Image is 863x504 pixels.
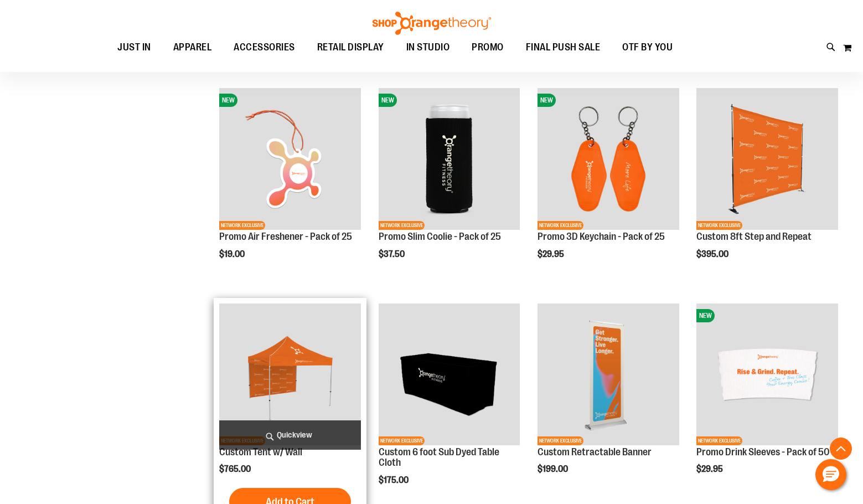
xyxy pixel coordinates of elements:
[691,83,844,287] div: product
[219,446,302,457] a: Custom Tent w/ Wall
[379,88,520,232] a: Promo Slim Coolie - Pack of 25NEWNETWORK EXCLUSIVE
[532,83,685,287] div: product
[696,304,838,447] a: Promo Drink Sleeves - Pack of 50NEWNETWORK EXCLUSIVE
[219,249,246,259] span: $19.00
[214,83,366,287] div: product
[538,94,556,107] span: NEW
[538,249,566,259] span: $29.95
[219,464,252,474] span: $765.00
[830,438,852,460] button: Back To Top
[219,94,237,107] span: NEW
[379,304,520,445] img: OTF 6 foot Sub Dyed Table Cloth
[538,436,583,445] span: NETWORK EXCLUSIVE
[219,88,361,232] a: Promo Air Freshener - Pack of 25NEWNETWORK EXCLUSIVE
[117,35,151,60] span: JUST IN
[472,35,504,60] span: PROMO
[622,35,673,60] span: OTF BY YOU
[223,35,306,60] a: ACCESSORIES
[611,35,684,60] a: OTF BY YOU
[379,94,397,107] span: NEW
[219,231,352,242] a: Promo Air Freshener - Pack of 25
[379,231,501,242] a: Promo Slim Coolie - Pack of 25
[219,304,361,445] img: OTF Custom Tent w/single sided wall Orange
[219,88,361,230] img: Promo Air Freshener - Pack of 25
[379,446,499,469] a: Custom 6 foot Sub Dyed Table Cloth
[538,221,583,230] span: NETWORK EXCLUSIVE
[696,464,725,474] span: $29.95
[173,35,212,60] span: APPAREL
[379,249,406,259] span: $37.50
[219,221,265,230] span: NETWORK EXCLUSIVE
[538,446,652,457] a: Custom Retractable Banner
[696,88,838,230] img: OTF 8ft Step and Repeat
[538,304,679,445] img: OTF Custom Retractable Banner Orange
[691,298,844,503] div: product
[696,249,730,259] span: $395.00
[379,304,520,447] a: OTF 6 foot Sub Dyed Table ClothNETWORK EXCLUSIVE
[815,459,846,490] button: Hello, have a question? Let’s chat.
[373,83,526,287] div: product
[538,464,570,474] span: $199.00
[306,35,395,60] a: RETAIL DISPLAY
[526,35,601,60] span: FINAL PUSH SALE
[696,231,812,242] a: Custom 8ft Step and Repeat
[538,88,679,230] img: Promo 3D Keychain - Pack of 25
[219,420,361,450] a: Quickview
[395,35,461,60] a: IN STUDIO
[696,309,715,322] span: NEW
[379,221,425,230] span: NETWORK EXCLUSIVE
[696,221,742,230] span: NETWORK EXCLUSIVE
[461,35,515,60] a: PROMO
[696,88,838,232] a: OTF 8ft Step and RepeatNETWORK EXCLUSIVE
[234,35,295,60] span: ACCESSORIES
[696,436,742,445] span: NETWORK EXCLUSIVE
[379,475,410,485] span: $175.00
[538,231,665,242] a: Promo 3D Keychain - Pack of 25
[379,88,520,230] img: Promo Slim Coolie - Pack of 25
[379,436,425,445] span: NETWORK EXCLUSIVE
[106,35,162,60] a: JUST IN
[538,88,679,232] a: Promo 3D Keychain - Pack of 25NEWNETWORK EXCLUSIVE
[538,304,679,447] a: OTF Custom Retractable Banner OrangeNETWORK EXCLUSIVE
[219,304,361,447] a: OTF Custom Tent w/single sided wall OrangeNETWORK EXCLUSIVE
[532,298,685,503] div: product
[162,35,223,60] a: APPAREL
[406,35,450,60] span: IN STUDIO
[696,304,838,445] img: Promo Drink Sleeves - Pack of 50
[515,35,612,60] a: FINAL PUSH SALE
[696,446,830,457] a: Promo Drink Sleeves - Pack of 50
[371,12,493,35] img: Shop Orangetheory
[317,35,384,60] span: RETAIL DISPLAY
